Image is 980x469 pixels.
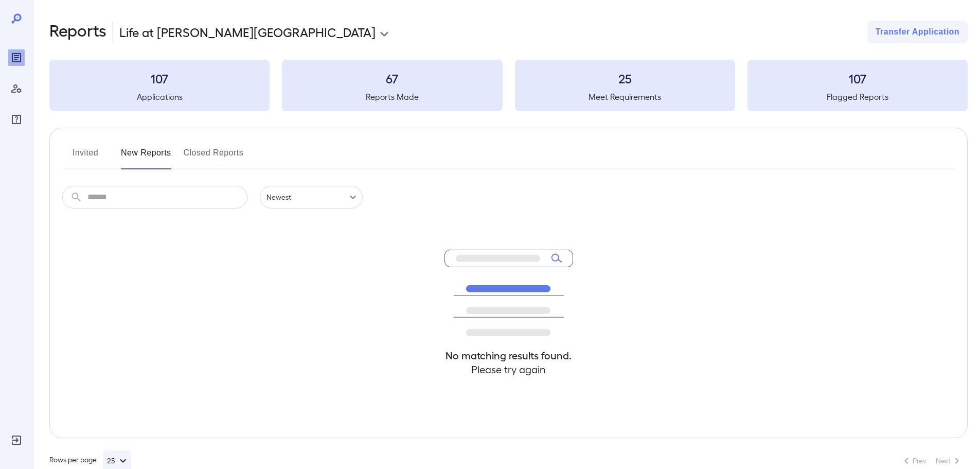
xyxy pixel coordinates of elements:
[119,24,376,40] p: Life at [PERSON_NAME][GEOGRAPHIC_DATA]
[8,111,25,128] div: FAQ
[747,91,968,103] h5: Flagged Reports
[49,60,968,111] summary: 107Applications67Reports Made25Meet Requirements107Flagged Reports
[444,362,573,376] h4: Please try again
[8,49,25,66] div: Reports
[49,21,106,43] h2: Reports
[515,70,735,86] h3: 25
[282,70,502,86] h3: 67
[444,349,573,362] h4: No matching results found.
[184,145,244,169] button: Closed Reports
[896,453,968,469] nav: pagination navigation
[49,91,270,103] h5: Applications
[260,186,363,209] div: Newest
[121,145,171,169] button: New Reports
[8,80,25,97] div: Manage Users
[282,91,502,103] h5: Reports Made
[867,21,968,43] button: Transfer Application
[49,70,270,86] h3: 107
[8,432,25,448] div: Log Out
[747,70,968,86] h3: 107
[62,145,109,169] button: Invited
[515,91,735,103] h5: Meet Requirements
